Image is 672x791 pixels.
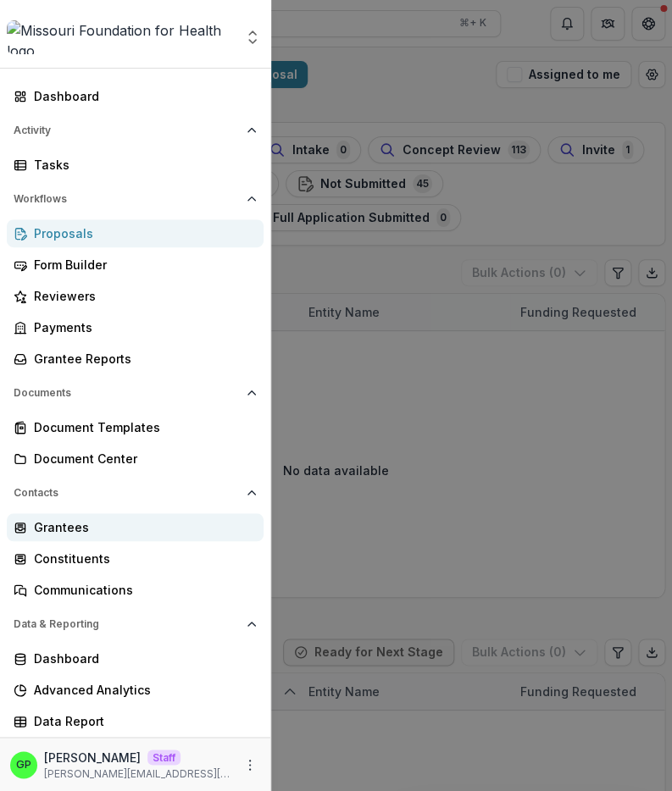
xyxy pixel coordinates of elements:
[7,219,264,247] a: Proposals
[7,445,264,473] a: Document Center
[241,20,264,54] button: Open entity switcher
[34,681,250,699] div: Advanced Analytics
[14,193,240,205] span: Workflows
[34,581,250,599] div: Communications
[7,82,264,110] a: Dashboard
[34,156,250,174] div: Tasks
[14,618,240,630] span: Data & Reporting
[14,387,240,399] span: Documents
[240,755,260,775] button: More
[7,313,264,341] a: Payments
[44,748,141,766] p: [PERSON_NAME]
[147,750,180,765] p: Staff
[7,611,264,638] button: Open Data & Reporting
[34,256,250,274] div: Form Builder
[7,413,264,441] a: Document Templates
[7,185,264,213] button: Open Workflows
[34,318,250,336] div: Payments
[7,251,264,279] a: Form Builder
[7,20,234,54] img: Missouri Foundation for Health logo
[7,151,264,179] a: Tasks
[7,513,264,541] a: Grantees
[34,287,250,305] div: Reviewers
[7,576,264,604] a: Communications
[44,766,233,781] p: [PERSON_NAME][EMAIL_ADDRESS][DOMAIN_NAME]
[34,712,250,730] div: Data Report
[34,450,250,467] div: Document Center
[7,545,264,573] a: Constituents
[7,644,264,672] a: Dashboard
[7,282,264,310] a: Reviewers
[16,759,31,770] div: Griffin Perry
[34,518,250,536] div: Grantees
[34,650,250,667] div: Dashboard
[7,117,264,144] button: Open Activity
[7,676,264,704] a: Advanced Analytics
[7,345,264,373] a: Grantee Reports
[34,350,250,368] div: Grantee Reports
[34,418,250,436] div: Document Templates
[7,707,264,735] a: Data Report
[14,124,240,136] span: Activity
[34,224,250,242] div: Proposals
[34,550,250,567] div: Constituents
[7,379,264,407] button: Open Documents
[14,487,240,499] span: Contacts
[34,87,250,105] div: Dashboard
[7,479,264,506] button: Open Contacts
